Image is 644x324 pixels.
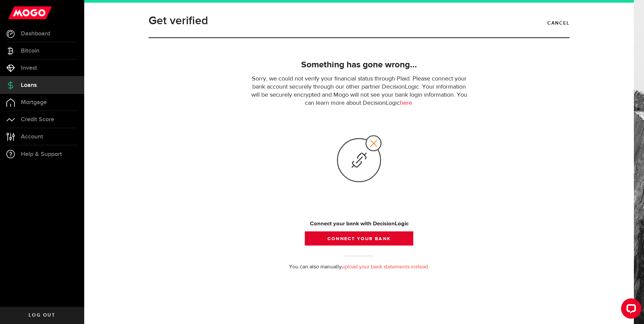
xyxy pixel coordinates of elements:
span: Invest [21,65,37,71]
a: Cancel [547,18,570,29]
p: You can also manually [143,263,575,271]
span: Mortgage [21,99,47,105]
p: Sorry, we could not verify your financial status through Plaid. Please connect your bank account ... [248,75,470,107]
button: Connect your bank [305,231,413,246]
span: Bitcoin [21,48,39,54]
span: Loans [21,82,37,88]
div: Connect your bank with DecisionLogic [248,220,470,228]
h2: Something has gone wrong... [248,58,470,72]
a: upload your bank statements instead. [342,264,429,270]
span: Log out [29,313,55,318]
h1: Get verified [149,12,208,30]
span: Dashboard [21,31,50,37]
span: Help & Support [21,151,62,157]
iframe: LiveChat chat widget [616,296,644,324]
span: Credit Score [21,117,54,123]
span: Account [21,134,43,140]
a: here [400,100,412,106]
